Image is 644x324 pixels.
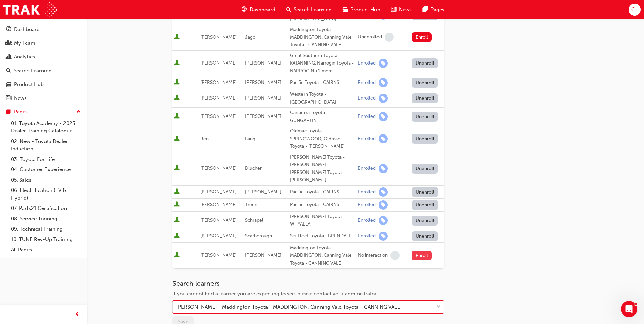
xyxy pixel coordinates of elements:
span: User is active [174,165,180,172]
div: Canberra Toyota - GUNGAHLIN [290,109,355,124]
div: Enrolled [358,136,376,142]
span: pages-icon [423,5,428,14]
span: [PERSON_NAME] [245,60,281,66]
div: Maddington Toyota - MADDINGTON, Canning Vale Toyota - CANNING VALE [290,244,355,267]
span: learningRecordVerb_ENROLL-icon [379,200,388,210]
div: Dashboard [14,25,40,33]
a: 03. Toyota For Life [8,154,84,165]
span: down-icon [436,303,441,311]
span: Product Hub [350,6,380,14]
div: Sci-Fleet Toyota - BRENDALE [290,232,355,240]
div: Pacific Toyota - CAIRNS [290,201,355,209]
div: Pacific Toyota - CAIRNS [290,79,355,87]
span: [PERSON_NAME] [245,95,281,101]
div: Analytics [14,53,35,61]
a: Search Learning [3,65,84,77]
div: Enrolled [358,113,376,120]
span: Jago [245,34,255,40]
span: news-icon [391,5,396,14]
div: News [14,94,27,102]
div: My Team [14,39,35,47]
a: guage-iconDashboard [236,3,281,17]
div: Enrolled [358,95,376,102]
div: Product Hub [14,80,44,88]
span: car-icon [6,82,11,88]
span: CL [631,6,638,14]
span: Blucher [245,165,262,171]
a: News [3,92,84,105]
span: learningRecordVerb_ENROLL-icon [379,164,388,173]
span: search-icon [6,68,11,74]
a: All Pages [8,245,84,255]
span: [PERSON_NAME] [200,217,237,223]
button: Unenroll [412,216,438,226]
span: [PERSON_NAME] [200,113,237,119]
button: DashboardMy TeamAnalyticsSearch LearningProduct HubNews [3,22,84,106]
span: learningRecordVerb_ENROLL-icon [379,232,388,241]
span: [PERSON_NAME] [245,113,281,119]
span: User is active [174,34,180,41]
div: [PERSON_NAME] - Maddington Toyota - MADDINGTON, Canning Vale Toyota - CANNING VALE [176,303,400,311]
span: User is active [174,60,180,67]
button: Unenroll [412,112,438,122]
div: Unenrolled [358,34,382,40]
a: Analytics [3,51,84,63]
span: User is active [174,201,180,208]
span: pages-icon [6,109,11,115]
a: My Team [3,37,84,50]
div: Enrolled [358,189,376,195]
span: [PERSON_NAME] [245,79,281,85]
a: 08. Service Training [8,214,84,224]
span: up-icon [76,108,81,116]
a: 10. TUNE Rev-Up Training [8,234,84,245]
img: Trak [3,2,57,17]
span: [PERSON_NAME] [200,252,237,258]
a: 01. Toyota Academy - 2025 Dealer Training Catalogue [8,118,84,136]
span: User is active [174,113,180,120]
span: Dashboard [250,6,275,14]
span: people-icon [6,40,11,47]
a: Dashboard [3,23,84,36]
span: learningRecordVerb_NONE-icon [390,251,400,260]
span: User is active [174,136,180,142]
span: learningRecordVerb_ENROLL-icon [379,94,388,103]
a: search-iconSearch Learning [281,3,337,17]
button: Unenroll [412,78,438,88]
span: User is active [174,217,180,224]
a: 05. Sales [8,175,84,185]
div: Enrolled [358,217,376,224]
span: Schrapel [245,217,263,223]
span: Pages [430,6,444,14]
a: 02. New - Toyota Dealer Induction [8,136,84,154]
div: Enrolled [358,165,376,172]
span: [PERSON_NAME] [200,79,237,85]
button: Unenroll [412,200,438,210]
button: Unenroll [412,231,438,241]
span: User is active [174,95,180,102]
a: 09. Technical Training [8,224,84,234]
div: Western Toyota - [GEOGRAPHIC_DATA] [290,91,355,106]
span: [PERSON_NAME] [200,189,237,195]
span: User is active [174,188,180,195]
span: learningRecordVerb_ENROLL-icon [379,112,388,121]
button: Enroll [412,251,432,260]
a: pages-iconPages [417,3,450,17]
a: 06. Electrification (EV & Hybrid) [8,185,84,203]
a: car-iconProduct Hub [337,3,386,17]
button: Pages [3,106,84,118]
span: news-icon [6,95,11,102]
span: Lang [245,136,255,142]
span: [PERSON_NAME] [200,202,237,208]
button: Enroll [412,32,432,42]
div: Pacific Toyota - CAIRNS [290,188,355,196]
span: [PERSON_NAME] [200,60,237,66]
div: [PERSON_NAME] Toyota - WHYALLA [290,213,355,228]
div: Enrolled [358,202,376,208]
div: Enrolled [358,233,376,239]
div: Oldmac Toyota - SPRINGWOOD, Oldmac Toyota - [PERSON_NAME] [290,127,355,150]
span: guage-icon [242,5,247,14]
span: guage-icon [6,26,11,33]
button: Unenroll [412,164,438,174]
